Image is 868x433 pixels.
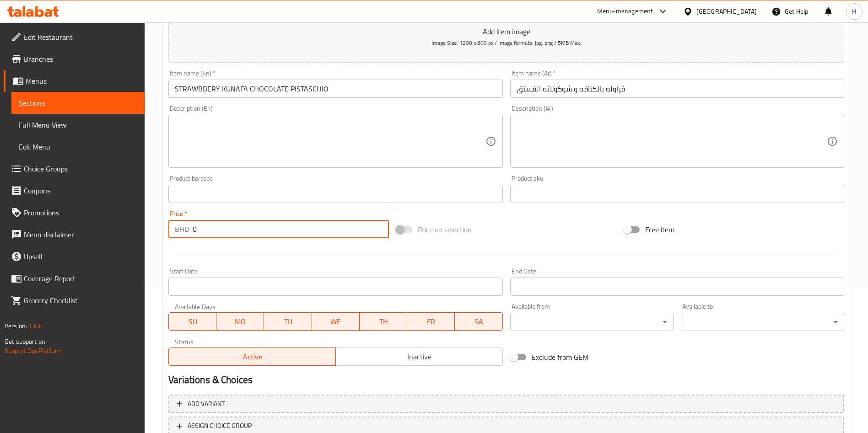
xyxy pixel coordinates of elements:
[431,37,581,48] span: Image Size: 1200 x 800 px / Image formats: jpg, png / 5MB Max.
[532,352,588,363] span: Exclude from GEM
[24,295,138,306] span: Grocery Checklist
[168,347,336,366] button: Active
[360,312,407,331] button: TH
[193,220,389,238] input: Please enter price
[340,350,499,364] span: Inactive
[168,80,502,98] input: Enter name En
[4,70,145,92] a: Menus
[4,289,145,311] a: Grocery Checklist
[24,32,138,43] span: Edit Restaurant
[411,315,451,328] span: FR
[216,312,264,331] button: MO
[188,420,252,432] span: ASSIGN CHOICE GROUP
[645,224,674,235] span: Free item
[4,26,145,48] a: Edit Restaurant
[363,315,404,328] span: TH
[188,398,225,410] span: Add variant
[183,26,830,37] p: Add item image
[510,313,674,331] div: ​
[4,246,145,267] a: Upsell
[852,6,856,16] span: H
[19,141,138,152] span: Edit Menu
[4,48,145,70] a: Branches
[418,224,472,235] span: Price on selection
[24,229,138,240] span: Menu disclaimer
[510,185,844,203] input: Please enter product sku
[168,185,502,203] input: Please enter product barcode
[11,92,145,114] a: Sections
[19,119,138,130] span: Full Menu View
[264,312,312,331] button: TU
[24,53,138,64] span: Branches
[4,158,145,180] a: Choice Groups
[681,313,844,331] div: ​
[19,97,138,108] span: Sections
[24,207,138,218] span: Promotions
[4,202,145,224] a: Promotions
[24,251,138,262] span: Upsell
[173,350,332,364] span: Active
[455,312,502,331] button: SA
[312,312,360,331] button: WE
[168,395,844,413] button: Add variant
[268,315,308,328] span: TU
[316,315,356,328] span: WE
[4,224,145,246] a: Menu disclaimer
[11,136,145,158] a: Edit Menu
[24,163,138,174] span: Choice Groups
[510,80,844,98] input: Enter name Ar
[4,180,145,202] a: Coupons
[407,312,455,331] button: FR
[24,185,138,196] span: Coupons
[11,114,145,136] a: Full Menu View
[168,312,216,331] button: SU
[335,347,503,366] button: Inactive
[168,373,844,387] h2: Variations & Choices
[175,224,189,235] p: BHD
[597,6,653,17] div: Menu-management
[173,315,213,328] span: SU
[26,75,138,86] span: Menus
[5,345,63,357] a: Support.OpsPlatform
[4,267,145,289] a: Coverage Report
[220,315,260,328] span: MO
[696,6,757,16] div: [GEOGRAPHIC_DATA]
[24,273,138,284] span: Coverage Report
[28,320,43,332] span: 1.0.0
[5,320,27,332] span: Version:
[5,336,47,347] span: Get support on:
[458,315,499,328] span: SA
